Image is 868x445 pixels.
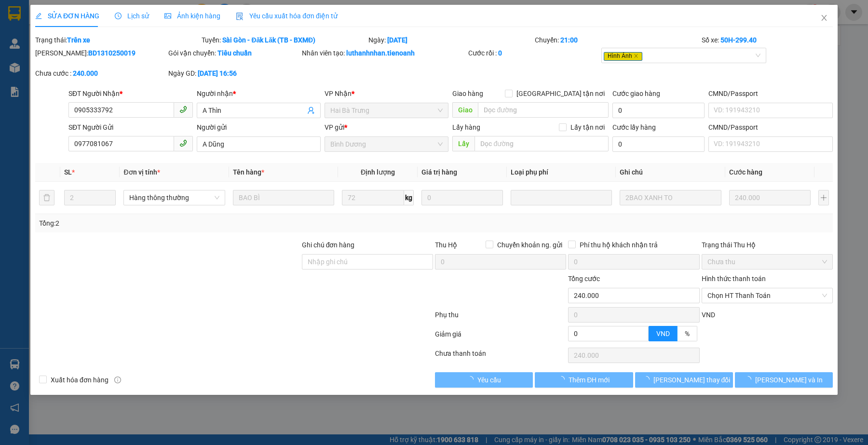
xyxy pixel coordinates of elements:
[168,48,299,58] div: Gói vận chuyển:
[811,5,838,32] button: Close
[67,36,90,44] b: Trên xe
[612,103,705,118] input: Cước giao hàng
[325,90,352,97] span: VP Nhận
[685,330,690,337] span: %
[745,376,755,383] span: loading
[452,102,478,118] span: Giao
[404,190,414,205] span: kg
[179,139,187,147] span: phone
[68,88,192,99] div: SĐT Người Nhận
[129,190,219,205] span: Hàng thông thường
[612,90,660,97] label: Cước giao hàng
[720,36,757,44] b: 50H-299.40
[656,330,670,337] span: VND
[39,218,335,229] div: Tổng: 2
[434,329,567,346] div: Giảm giá
[535,372,633,388] button: Thêm ĐH mới
[434,348,567,365] div: Chưa thanh toán
[635,372,733,388] button: [PERSON_NAME] thay đổi
[616,163,725,182] th: Ghi chú
[475,136,609,151] input: Dọc đường
[612,136,705,152] input: Cước lấy hàng
[477,375,501,385] span: Yêu cầu
[197,122,321,133] div: Người gửi
[35,48,166,58] div: [PERSON_NAME]:
[34,35,201,45] div: Trạng thái:
[612,123,656,131] label: Cước lấy hàng
[233,190,334,205] input: VD: Bàn, Ghế
[707,255,827,269] span: Chưa thu
[201,35,367,45] div: Tuyến:
[164,12,220,20] span: Ảnh kiện hàng
[123,168,160,176] span: Đơn vị tính
[653,375,731,385] span: [PERSON_NAME] thay đổi
[576,240,662,250] span: Phí thu hộ khách nhận trả
[707,288,827,303] span: Chọn HT Thanh Toán
[604,52,642,61] span: Hình Ảnh
[702,240,833,250] div: Trạng thái Thu Hộ
[35,12,99,20] span: SỬA ĐƠN HÀNG
[702,275,766,283] label: Hình thức thanh toán
[302,254,433,270] input: Ghi chú đơn hàng
[620,190,721,205] input: Ghi Chú
[708,88,832,99] div: CMND/Passport
[452,90,483,97] span: Giao hàng
[468,48,599,58] div: Cước rồi :
[708,122,832,133] div: CMND/Passport
[452,123,480,131] span: Lấy hàng
[68,122,192,133] div: SĐT Người Gửi
[452,136,475,151] span: Lấy
[302,241,355,249] label: Ghi chú đơn hàng
[88,49,136,57] b: BD1310250019
[164,13,171,19] span: picture
[236,12,338,20] span: Yêu cầu xuất hóa đơn điện tử
[735,372,833,388] button: [PERSON_NAME] và In
[567,122,609,133] span: Lấy tận nơi
[702,311,715,319] span: VND
[361,168,395,176] span: Định lượng
[330,103,443,118] span: Hai Bà Trưng
[701,35,834,45] div: Số xe:
[307,107,315,114] span: user-add
[114,377,121,383] span: info-circle
[820,14,828,22] span: close
[64,168,72,176] span: SL
[35,68,166,79] div: Chưa cước :
[217,49,252,57] b: Tiêu chuẩn
[387,36,407,44] b: [DATE]
[222,36,315,44] b: Sài Gòn - Đăk Lăk (TB - BXMĐ)
[507,163,616,182] th: Loại phụ phí
[513,88,609,99] span: [GEOGRAPHIC_DATA] tận nơi
[421,168,457,176] span: Giá trị hàng
[558,376,569,383] span: loading
[434,310,567,326] div: Phụ thu
[115,13,122,19] span: clock-circle
[346,49,415,57] b: luthanhnhan.tienoanh
[421,190,503,205] input: 0
[35,13,42,19] span: edit
[729,190,811,205] input: 0
[47,375,112,385] span: Xuất hóa đơn hàng
[302,48,466,58] div: Nhân viên tạo:
[115,12,149,20] span: Lịch sử
[197,88,321,99] div: Người nhận
[568,275,600,283] span: Tổng cước
[330,137,443,151] span: Bình Dương
[493,240,566,250] span: Chuyển khoản ng. gửi
[39,190,54,205] button: delete
[818,190,829,205] button: plus
[435,241,457,249] span: Thu Hộ
[755,375,823,385] span: [PERSON_NAME] và In
[643,376,653,383] span: loading
[478,102,609,118] input: Dọc đường
[634,54,638,58] span: close
[560,36,578,44] b: 21:00
[168,68,299,79] div: Ngày GD:
[498,49,502,57] b: 0
[198,69,237,77] b: [DATE] 16:56
[467,376,477,383] span: loading
[73,69,98,77] b: 240.000
[236,13,244,20] img: icon
[233,168,264,176] span: Tên hàng
[569,375,610,385] span: Thêm ĐH mới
